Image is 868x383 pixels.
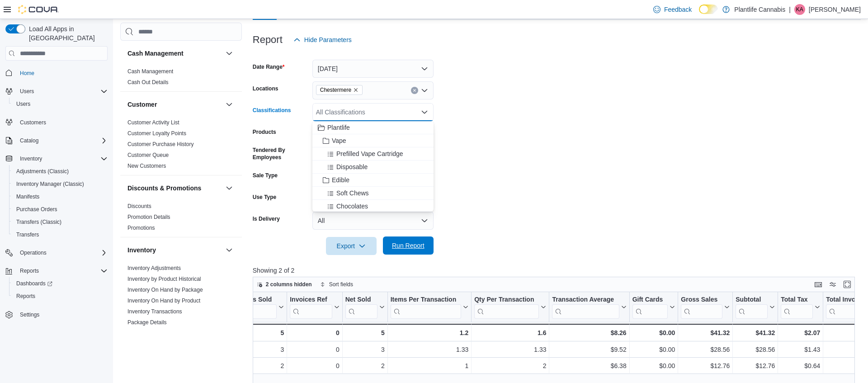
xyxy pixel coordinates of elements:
div: 1.6 [474,327,546,338]
a: Feedback [650,0,695,19]
span: Soft Chews [336,189,369,198]
span: 2 columns hidden [266,281,312,288]
span: Inventory On Hand by Package [127,286,203,293]
div: Subtotal [736,296,768,304]
h3: Cash Management [127,49,184,58]
div: Transaction Average [552,296,619,304]
span: Manifests [16,193,39,200]
button: Hide Parameters [290,31,355,49]
span: Discounts [127,203,151,210]
div: Gift Card Sales [632,296,668,319]
label: Is Delivery [253,215,280,222]
div: 1.33 [474,345,546,355]
div: Gift Cards [632,296,668,304]
div: Items Per Transaction [390,296,461,319]
a: Inventory Transactions [127,308,182,315]
button: Settings [2,308,111,321]
button: Edible [312,174,434,187]
div: $12.76 [681,361,730,372]
span: Transfers (Classic) [13,217,108,227]
span: Operations [20,249,47,256]
a: Cash Out Details [127,79,169,85]
button: Sort fields [316,279,357,290]
button: Inventory [16,153,46,164]
a: Inventory On Hand by Package [127,287,203,293]
p: | [789,4,791,15]
div: $41.32 [681,327,730,338]
span: Plantlife [327,123,350,132]
div: $12.76 [736,361,775,372]
div: Invoices Sold [231,296,277,319]
a: Home [16,68,38,79]
button: Invoices Sold [231,296,284,319]
button: Prefilled Vape Cartridge [312,147,434,161]
a: Discounts [127,203,151,209]
span: Users [16,86,108,97]
div: 5 [231,327,284,338]
div: Invoices Ref [290,296,332,319]
button: Discounts & Promotions [127,184,222,193]
div: 0 [290,345,339,355]
span: Export [331,237,371,255]
a: Transfers [13,229,42,240]
span: Settings [20,311,39,318]
button: Users [9,98,111,110]
button: Gross Sales [681,296,730,319]
button: Items Per Transaction [390,296,468,319]
span: New Customers [127,162,166,170]
span: Dashboards [13,278,108,289]
span: Reports [16,265,108,276]
button: [DATE] [312,60,434,78]
span: Dashboards [16,280,52,287]
button: Disposable [312,161,434,174]
a: Reports [13,291,39,302]
div: Net Sold [345,296,377,319]
div: Subtotal [736,296,768,319]
div: $9.52 [552,345,626,355]
div: $0.00 [632,327,675,338]
button: Clear input [411,87,418,94]
span: Reports [16,293,35,300]
button: Inventory [2,152,111,165]
div: Invoices Sold [231,296,277,304]
button: Users [16,86,38,97]
button: Remove Chestermere from selection in this group [353,87,359,93]
div: Gross Sales [681,296,722,304]
div: Items Per Transaction [390,296,461,304]
button: Soft Chews [312,187,434,200]
button: Transfers (Classic) [9,216,111,228]
div: Transaction Average [552,296,619,319]
h3: Customer [127,100,157,109]
span: Settings [16,309,108,320]
span: Inventory On Hand by Product [127,297,200,304]
a: Promotions [127,225,155,231]
span: Inventory [16,153,108,164]
a: Dashboards [9,277,111,290]
div: 1 [391,361,469,372]
span: Inventory Adjustments [127,265,181,272]
button: Catalog [16,135,42,146]
span: Promotions [127,224,155,232]
button: Gift Cards [632,296,675,319]
span: Catalog [16,135,108,146]
div: 1.2 [390,327,468,338]
div: 5 [345,327,384,338]
span: Customer Queue [127,151,169,159]
div: 3 [345,345,385,355]
span: Prefilled Vape Cartridge [336,149,403,158]
span: Disposable [336,162,368,171]
div: Qty Per Transaction [474,296,539,319]
a: Inventory Manager (Classic) [13,179,88,189]
button: All [312,212,434,230]
div: $8.26 [552,327,626,338]
a: Cash Management [127,68,173,75]
a: Manifests [13,191,43,202]
button: Inventory [224,245,235,255]
a: Inventory Adjustments [127,265,181,271]
a: Customer Queue [127,152,169,158]
h3: Inventory [127,246,156,255]
button: Display options [827,279,838,290]
span: Operations [16,247,108,258]
label: Products [253,128,276,136]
